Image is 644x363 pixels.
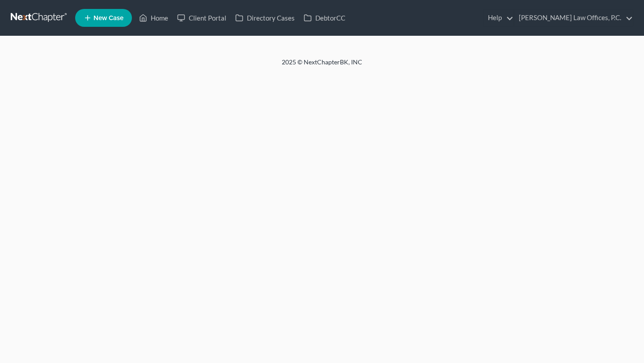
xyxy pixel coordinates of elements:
a: Home [135,10,173,26]
div: 2025 © NextChapterBK, INC [67,58,577,74]
a: Directory Cases [231,10,299,26]
a: Client Portal [173,10,231,26]
new-legal-case-button: New Case [75,9,132,27]
a: DebtorCC [299,10,350,26]
a: Help [483,10,513,26]
a: [PERSON_NAME] Law Offices, P.C. [514,10,633,26]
